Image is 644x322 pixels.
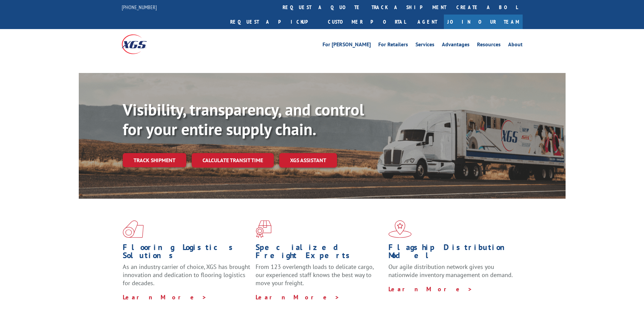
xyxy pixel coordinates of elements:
a: Resources [477,42,501,49]
a: Calculate transit time [192,153,274,168]
a: Track shipment [123,153,186,167]
img: xgs-icon-flagship-distribution-model-red [388,220,412,238]
a: Learn More > [388,285,473,293]
a: Join Our Team [444,15,523,29]
a: Learn More > [256,293,340,301]
h1: Flagship Distribution Model [388,243,516,263]
a: Agent [411,15,444,29]
span: As an industry carrier of choice, XGS has brought innovation and dedication to flooring logistics... [123,263,250,287]
a: For [PERSON_NAME] [323,42,371,49]
a: [PHONE_NUMBER] [122,4,157,10]
a: Customer Portal [323,15,411,29]
span: Our agile distribution network gives you nationwide inventory management on demand. [388,263,513,279]
a: For Retailers [378,42,408,49]
img: xgs-icon-focused-on-flooring-red [256,220,271,238]
b: Visibility, transparency, and control for your entire supply chain. [123,99,364,140]
img: xgs-icon-total-supply-chain-intelligence-red [123,220,144,238]
a: Services [415,42,434,49]
a: Request a pickup [225,15,323,29]
h1: Specialized Freight Experts [256,243,383,263]
a: About [508,42,523,49]
a: XGS ASSISTANT [279,153,337,168]
p: From 123 overlength loads to delicate cargo, our experienced staff knows the best way to move you... [256,263,383,293]
a: Advantages [442,42,470,49]
h1: Flooring Logistics Solutions [123,243,251,263]
a: Learn More > [123,293,207,301]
